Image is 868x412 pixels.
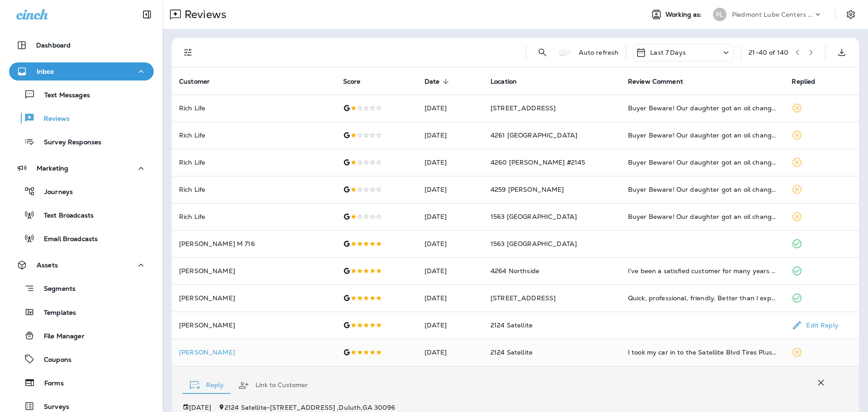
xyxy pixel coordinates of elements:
p: Text Broadcasts [35,212,94,220]
td: [DATE] [417,122,483,149]
button: File Manager [9,326,154,345]
p: File Manager [35,332,85,341]
p: Rich Life [179,104,329,112]
span: Location [491,77,528,85]
p: [PERSON_NAME] M 716 [179,240,329,247]
button: Coupons [9,350,154,369]
div: Quick, professional, friendly. Better than I expected. I will do my future oil changes there. [628,294,778,303]
button: Text Messages [9,85,154,104]
span: Customer [179,77,222,85]
button: Reply [183,369,231,402]
span: 4261 [GEOGRAPHIC_DATA] [491,131,577,139]
p: Rich Life [179,213,329,220]
span: [STREET_ADDRESS] [491,294,556,302]
td: [DATE] [417,312,483,339]
span: Date [425,77,452,85]
span: Replied [792,78,815,85]
span: [STREET_ADDRESS] [491,104,556,112]
div: Buyer Beware! Our daughter got an oil change in July and two days later she was sitting on the si... [628,158,778,167]
span: 2124 Satellite [491,321,533,329]
span: 4264 Northside [491,267,539,275]
span: 4259 [PERSON_NAME] [491,185,564,194]
p: Last 7 Days [650,49,686,56]
div: Buyer Beware! Our daughter got an oil change here in July and two days later she was sitting on t... [628,212,778,221]
button: Email Broadcasts [9,229,154,248]
button: Marketing [9,159,154,177]
button: Journeys [9,182,154,201]
button: Forms [9,373,154,392]
span: 2124 Satellite [491,348,533,356]
td: [DATE] [417,284,483,312]
span: Date [425,78,440,85]
span: Location [491,78,517,85]
button: Templates [9,303,154,322]
td: [DATE] [417,95,483,122]
button: Inbox [9,62,154,81]
div: I’ve been a satisfied customer for many years - Thank you again & again! [628,266,778,275]
span: 4260 [PERSON_NAME] #2145 [491,158,585,166]
span: 1563 [GEOGRAPHIC_DATA] [491,240,577,248]
button: Assets [9,256,154,274]
p: Coupons [35,356,71,365]
button: Settings [843,6,859,23]
td: [DATE] [417,257,483,284]
p: [PERSON_NAME] [179,267,329,275]
p: Segments [35,285,75,294]
td: [DATE] [417,176,483,203]
td: [DATE] [417,339,483,366]
button: Filters [179,43,197,62]
td: [DATE] [417,203,483,230]
span: Customer [179,78,210,85]
p: Forms [35,379,64,388]
p: Piedmont Lube Centers LLC [732,11,813,18]
span: 2124 Satellite - [STREET_ADDRESS] , Duluth , GA 30096 [225,403,396,412]
span: Working as: [665,11,704,19]
td: [DATE] [417,230,483,257]
button: Link to Customer [231,369,315,402]
span: Score [343,77,373,85]
div: I took my car in to the Satellite Blvd Tires Plus location because I just got my oil changed at T... [628,348,778,357]
p: Surveys [35,403,69,412]
p: Reviews [181,8,226,21]
p: [PERSON_NAME] [179,294,329,302]
p: [PERSON_NAME] [179,349,329,356]
div: 21 - 40 of 140 [749,49,788,56]
span: Score [343,78,361,85]
p: Assets [37,261,58,269]
span: 1563 [GEOGRAPHIC_DATA] [491,213,577,221]
p: Templates [35,309,76,317]
span: Review Comment [628,77,695,85]
span: Replied [792,77,827,85]
button: Search Reviews [533,43,552,62]
p: Journeys [35,188,73,197]
p: Reviews [35,115,70,123]
p: Inbox [37,68,54,75]
p: Auto refresh [579,49,619,56]
p: Survey Responses [35,138,101,147]
p: Text Messages [35,91,90,100]
button: Text Broadcasts [9,205,154,224]
p: Marketing [37,165,68,172]
div: Buyer Beware! Our daughter got an oil change in July and two days later she was sitting on the si... [628,104,778,113]
div: Buyer Beware! Our daughter got an oil change in July and two days later she was sitting on the si... [628,185,778,194]
p: Edit Reply [802,322,838,329]
p: [PERSON_NAME] [179,322,329,329]
td: [DATE] [417,149,483,176]
button: Collapse Sidebar [134,5,160,24]
button: Export as CSV [833,43,851,62]
p: [DATE] [189,404,211,411]
div: PL [713,8,726,21]
div: Click to view Customer Drawer [179,349,329,356]
span: Review Comment [628,78,683,85]
p: Email Broadcasts [35,235,98,244]
button: Survey Responses [9,132,154,151]
p: Rich Life [179,186,329,193]
button: Reviews [9,109,154,128]
p: Dashboard [36,42,71,49]
p: Rich Life [179,159,329,166]
button: Dashboard [9,36,154,54]
button: Segments [9,279,154,298]
div: Buyer Beware! Our daughter got an oil change in July and two days later she was sitting on the si... [628,131,778,140]
p: Rich Life [179,132,329,139]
